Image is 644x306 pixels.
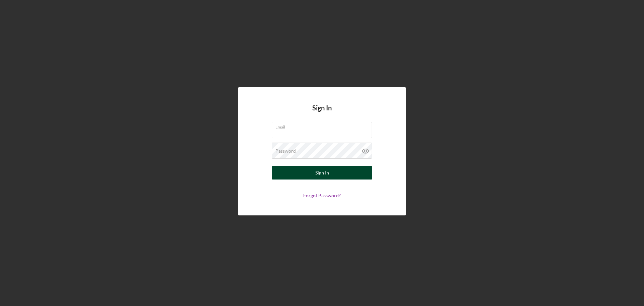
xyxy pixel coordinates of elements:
[272,166,372,180] button: Sign In
[275,122,372,130] label: Email
[312,104,332,122] h4: Sign In
[275,148,296,154] label: Password
[315,166,329,180] div: Sign In
[303,193,341,198] a: Forgot Password?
